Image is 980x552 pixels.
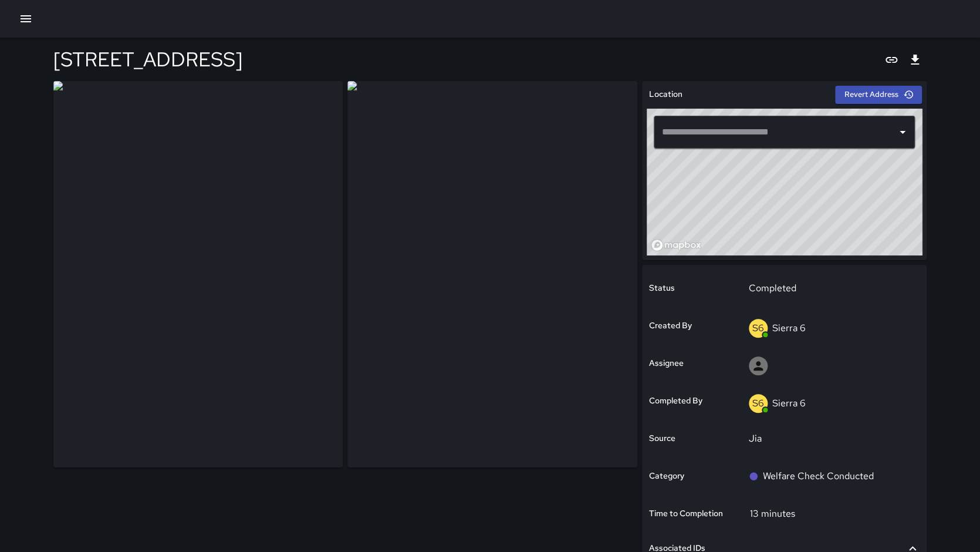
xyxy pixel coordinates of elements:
p: Sierra 6 [772,322,806,334]
button: Export [903,48,927,72]
h6: Completed By [649,395,702,408]
h6: Time to Completion [649,507,723,520]
p: S6 [752,321,764,335]
img: request_images%2F22f7f6f0-926a-11f0-84d2-6fb857c0747b [347,81,637,467]
h6: Created By [649,319,692,332]
h6: Category [649,470,684,483]
h6: Source [649,432,675,445]
p: Completed [749,281,911,295]
p: Sierra 6 [772,397,806,409]
button: Open [894,124,911,140]
h6: Status [649,282,675,295]
p: Jia [749,432,911,446]
p: 13 minutes [750,507,795,520]
button: Copy link [880,48,903,72]
p: S6 [752,396,764,410]
p: Welfare Check Conducted [763,469,874,483]
button: Revert Address [835,86,922,104]
h4: [STREET_ADDRESS] [53,47,242,72]
h6: Location [649,88,682,101]
h6: Assignee [649,357,684,370]
img: request_images%2F21c199d0-926a-11f0-84d2-6fb857c0747b [53,81,343,467]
